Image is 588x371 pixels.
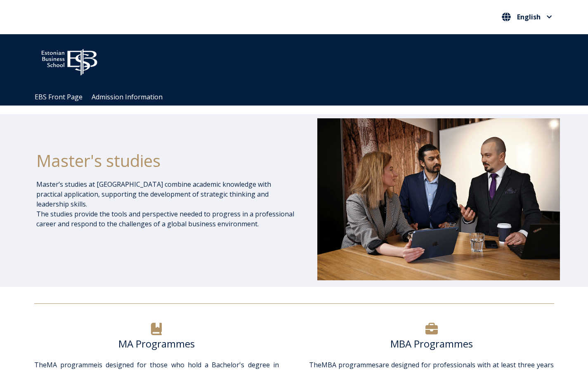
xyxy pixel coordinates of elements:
[500,10,554,24] nav: Select your language
[36,150,295,171] h1: Master's studies
[30,89,567,106] div: Navigation Menu
[263,57,365,66] span: Community for Growth and Resp
[47,360,97,369] a: MA programme
[35,92,83,101] a: EBS Front Page
[317,118,560,280] img: DSC_1073
[34,338,279,350] h6: MA Programmes
[500,10,554,23] button: English
[34,42,104,78] img: ebs_logo2016_white
[309,338,554,350] h6: MBA Programmes
[517,14,541,20] span: English
[321,360,379,369] a: MBA programmes
[92,92,163,101] a: Admission Information
[36,179,295,229] p: Master’s studies at [GEOGRAPHIC_DATA] combine academic knowledge with practical application, supp...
